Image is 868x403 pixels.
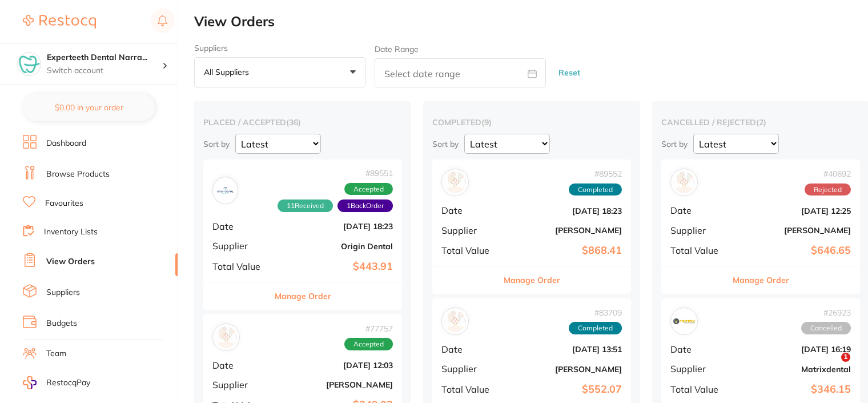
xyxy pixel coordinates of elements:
[23,94,155,121] button: $0.00 in your order
[279,222,393,231] b: [DATE] 18:23
[508,226,622,235] b: [PERSON_NAME]
[279,380,393,389] b: [PERSON_NAME]
[805,169,851,178] span: # 40692
[737,206,851,216] b: [DATE] 12:25
[375,45,419,54] label: Date Range
[375,58,546,87] input: Select date range
[46,318,77,329] a: Budgets
[673,171,695,193] img: Henry Schein Halas
[337,199,393,212] span: Back orders
[194,57,365,88] button: All suppliers
[555,58,584,88] button: Reset
[569,169,622,178] span: # 89552
[44,226,98,238] a: Inventory Lists
[818,353,845,380] iframe: Intercom live chat
[204,67,254,77] p: All suppliers
[737,345,851,354] b: [DATE] 16:19
[661,117,860,127] h2: cancelled / rejected ( 2 )
[508,345,622,354] b: [DATE] 13:51
[441,245,499,256] span: Total Value
[46,348,66,360] a: Team
[23,9,96,35] a: Restocq Logo
[805,183,851,196] span: Rejected
[203,139,230,149] p: Sort by
[441,205,499,216] span: Date
[569,183,622,196] span: Completed
[344,183,393,195] span: Accepted
[46,169,110,180] a: Browse Products
[737,365,851,374] b: Matrixdental
[194,14,868,30] h2: View Orders
[279,261,393,273] b: $443.91
[569,308,622,317] span: # 83709
[203,159,402,309] div: Origin Dental#8955111Received1BackOrderAcceptedDate[DATE] 18:23SupplierOrigin DentalTotal Value$4...
[279,242,393,251] b: Origin Dental
[441,364,499,374] span: Supplier
[737,384,851,396] b: $346.15
[444,171,466,193] img: Henry Schein Halas
[47,65,162,77] p: Switch account
[504,266,560,294] button: Manage Order
[46,377,90,389] span: RestocqPay
[212,380,270,390] span: Supplier
[441,225,499,236] span: Supplier
[212,241,270,251] span: Supplier
[801,322,851,334] span: Cancelled
[670,364,728,374] span: Supplier
[46,256,95,268] a: View Orders
[670,245,728,256] span: Total Value
[46,287,80,298] a: Suppliers
[194,43,365,53] label: Suppliers
[441,384,499,394] span: Total Value
[801,308,851,317] span: # 26923
[737,245,851,257] b: $646.65
[670,205,728,216] span: Date
[238,169,393,178] span: # 89551
[23,376,90,389] a: RestocqPay
[344,324,393,333] span: # 77757
[23,15,96,29] img: Restocq Logo
[212,360,270,370] span: Date
[508,365,622,374] b: [PERSON_NAME]
[444,310,466,332] img: Henry Schein Halas
[344,338,393,350] span: Accepted
[212,221,270,232] span: Date
[203,117,402,127] h2: placed / accepted ( 36 )
[432,139,459,149] p: Sort by
[670,384,728,394] span: Total Value
[212,261,270,272] span: Total Value
[46,138,86,149] a: Dashboard
[737,226,851,235] b: [PERSON_NAME]
[47,52,162,63] h4: Experteeth Dental Narrabri
[670,225,728,236] span: Supplier
[661,139,688,149] p: Sort by
[279,361,393,370] b: [DATE] 12:03
[673,310,695,332] img: Matrixdental
[670,344,728,354] span: Date
[508,206,622,216] b: [DATE] 18:23
[569,322,622,334] span: Completed
[432,117,631,127] h2: completed ( 9 )
[441,344,499,354] span: Date
[275,282,331,310] button: Manage Order
[45,198,83,209] a: Favourites
[18,53,41,75] img: Experteeth Dental Narrabri
[215,326,237,348] img: Adam Dental
[508,245,622,257] b: $868.41
[733,266,789,294] button: Manage Order
[841,353,850,362] span: 1
[278,199,333,212] span: Received
[23,376,37,389] img: RestocqPay
[215,181,235,201] img: Origin Dental
[508,384,622,396] b: $552.07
